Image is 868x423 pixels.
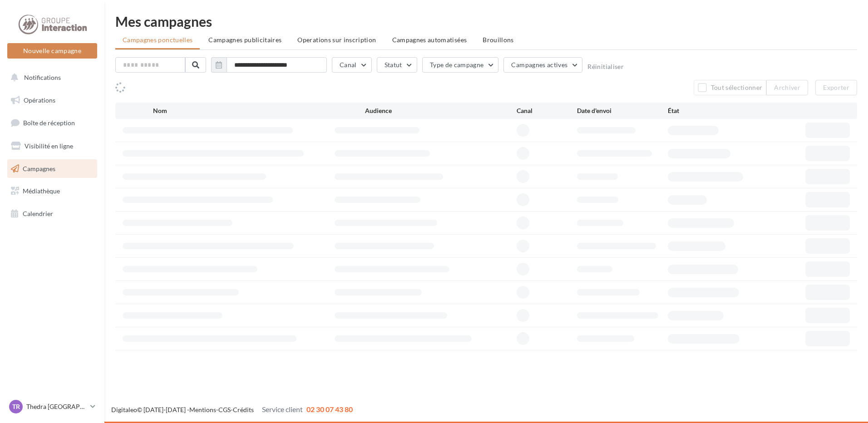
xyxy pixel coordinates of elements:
[306,405,353,413] span: 02 30 07 43 80
[332,57,372,73] button: Canal
[668,106,759,115] div: État
[5,137,99,156] a: Visibilité en ligne
[766,80,808,95] button: Archiver
[208,36,281,44] span: Campagnes publicitaires
[587,63,624,70] button: Réinitialiser
[111,406,353,413] span: © [DATE]-[DATE] - - -
[511,61,567,69] span: Campagnes actives
[5,113,99,133] a: Boîte de réception
[5,204,99,223] a: Calendrier
[5,68,95,87] button: Notifications
[111,406,137,413] a: Digitaleo
[153,106,365,115] div: Nom
[218,406,231,413] a: CGS
[392,36,467,44] span: Campagnes automatisées
[483,36,514,44] span: Brouillons
[365,106,517,115] div: Audience
[23,119,75,127] span: Boîte de réception
[7,43,97,59] button: Nouvelle campagne
[577,106,668,115] div: Date d'envoi
[5,159,99,178] a: Campagnes
[517,106,577,115] div: Canal
[815,80,857,95] button: Exporter
[12,402,20,411] span: TR
[297,36,376,44] span: Operations sur inscription
[503,57,582,73] button: Campagnes actives
[24,96,55,104] span: Opérations
[189,406,216,413] a: Mentions
[262,405,303,413] span: Service client
[23,210,53,217] span: Calendrier
[233,406,254,413] a: Crédits
[694,80,766,95] button: Tout sélectionner
[422,57,499,73] button: Type de campagne
[5,182,99,201] a: Médiathèque
[377,57,417,73] button: Statut
[5,91,99,110] a: Opérations
[115,15,857,28] div: Mes campagnes
[26,402,87,411] p: Thedra [GEOGRAPHIC_DATA]
[25,142,73,150] span: Visibilité en ligne
[7,398,97,415] a: TR Thedra [GEOGRAPHIC_DATA]
[23,164,55,172] span: Campagnes
[24,74,61,81] span: Notifications
[23,187,60,195] span: Médiathèque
